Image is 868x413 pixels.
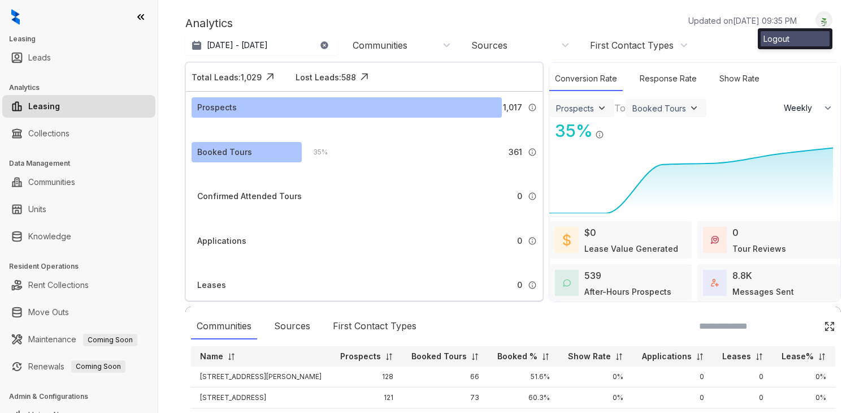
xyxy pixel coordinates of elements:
p: Prospects [340,351,381,362]
img: sorting [227,352,236,361]
img: Info [528,192,537,201]
span: 0 [517,279,522,291]
div: Tour Reviews [732,243,786,255]
img: TotalFum [711,279,719,287]
img: Info [595,130,604,139]
img: SearchIcon [800,321,810,331]
td: 51.6% [488,367,559,388]
a: Knowledge [28,225,71,248]
div: Applications [197,235,246,247]
td: 60.3% [488,388,559,408]
div: First Contact Types [327,313,422,339]
span: 1,017 [503,101,522,114]
img: LeaseValue [563,233,571,247]
a: RenewalsComing Soon [28,355,125,378]
td: 0 [632,367,713,388]
div: Booked Tours [632,104,686,113]
div: Confirmed Attended Tours [197,190,302,203]
div: Lost Leads: 588 [296,71,356,83]
p: Applications [642,351,692,362]
td: 0 [713,388,772,408]
img: sorting [818,352,826,361]
img: sorting [541,352,550,361]
td: 0% [772,367,835,388]
div: Booked Tours [197,146,252,158]
td: 128 [331,367,402,388]
p: Show Rate [568,351,611,362]
p: Name [200,351,223,362]
img: AfterHoursConversations [563,279,571,287]
div: 539 [584,269,601,282]
td: 0% [559,367,632,388]
div: 35 % [302,146,328,158]
div: Logout [761,31,830,46]
p: Lease% [782,351,814,362]
td: 0 [632,388,713,408]
img: Click Icon [262,68,279,85]
p: [DATE] - [DATE] [207,40,268,51]
img: Click Icon [356,68,373,85]
div: Show Rate [714,67,765,91]
h3: Resident Operations [9,261,158,272]
img: ViewFilterArrow [596,102,607,114]
a: Leasing [28,95,60,118]
div: $0 [584,226,596,239]
a: Collections [28,122,70,145]
div: Prospects [556,104,594,113]
div: Messages Sent [732,286,794,298]
td: 0% [559,388,632,408]
li: Move Outs [2,301,155,324]
li: Leads [2,46,155,69]
div: Sources [268,313,316,339]
p: Leases [722,351,751,362]
p: Booked % [497,351,537,362]
li: Units [2,198,155,221]
p: Analytics [185,15,233,32]
td: [STREET_ADDRESS][PERSON_NAME] [191,367,331,388]
td: 121 [331,388,402,408]
td: 66 [402,367,488,388]
span: 361 [509,146,522,158]
img: UserAvatar [816,14,832,26]
img: Info [528,236,537,246]
img: TourReviews [711,236,719,244]
img: Info [528,281,537,290]
div: Total Leads: 1,029 [192,71,262,83]
h3: Admin & Configurations [9,392,158,402]
img: Click Icon [604,120,621,137]
button: Weekly [777,98,840,118]
td: 0 [713,367,772,388]
p: Updated on [DATE] 09:35 PM [688,15,797,27]
a: Leads [28,46,51,69]
img: ViewFilterArrow [688,102,700,114]
li: Leasing [2,95,155,118]
li: Maintenance [2,328,155,351]
div: Conversion Rate [549,67,623,91]
div: 8.8K [732,269,752,282]
span: 0 [517,190,522,203]
span: Coming Soon [71,360,125,373]
img: Info [528,148,537,157]
img: sorting [385,352,393,361]
div: Sources [471,39,507,51]
div: Leases [197,279,226,291]
div: To [614,101,626,115]
a: Move Outs [28,301,69,324]
div: Lease Value Generated [584,243,678,255]
img: sorting [615,352,623,361]
img: logo [11,9,20,25]
td: [STREET_ADDRESS] [191,388,331,408]
li: Communities [2,171,155,193]
img: sorting [696,352,704,361]
li: Rent Collections [2,274,155,296]
li: Knowledge [2,225,155,248]
p: Booked Tours [411,351,467,362]
li: Renewals [2,355,155,378]
div: Communities [191,313,257,339]
div: After-Hours Prospects [584,286,671,298]
div: 35 % [549,118,593,144]
td: 0% [772,388,835,408]
div: Communities [353,39,407,51]
span: 0 [517,235,522,247]
span: Coming Soon [83,334,137,346]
